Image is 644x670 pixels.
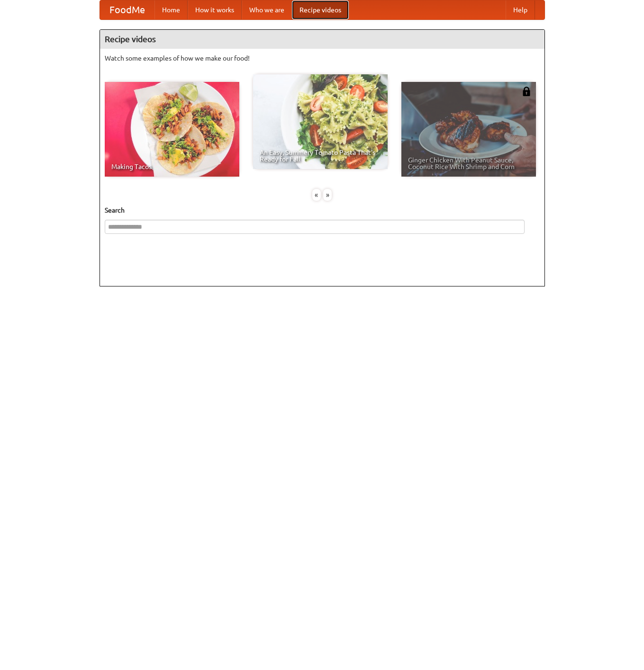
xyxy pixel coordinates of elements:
a: Making Tacos [105,82,239,177]
div: « [312,189,321,201]
p: Watch some examples of how we make our food! [105,54,540,63]
a: Recipe videos [292,0,349,19]
img: 483408.png [522,87,531,96]
a: How it works [188,0,242,19]
a: Who we are [242,0,292,19]
h5: Search [105,205,540,215]
a: FoodMe [100,0,154,19]
span: An Easy, Summery Tomato Pasta That's Ready for Fall [260,149,381,162]
a: Help [506,0,535,19]
h4: Recipe videos [100,30,544,49]
a: Home [154,0,188,19]
div: » [323,189,332,201]
a: An Easy, Summery Tomato Pasta That's Ready for Fall [253,74,388,169]
span: Making Tacos [111,163,233,170]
